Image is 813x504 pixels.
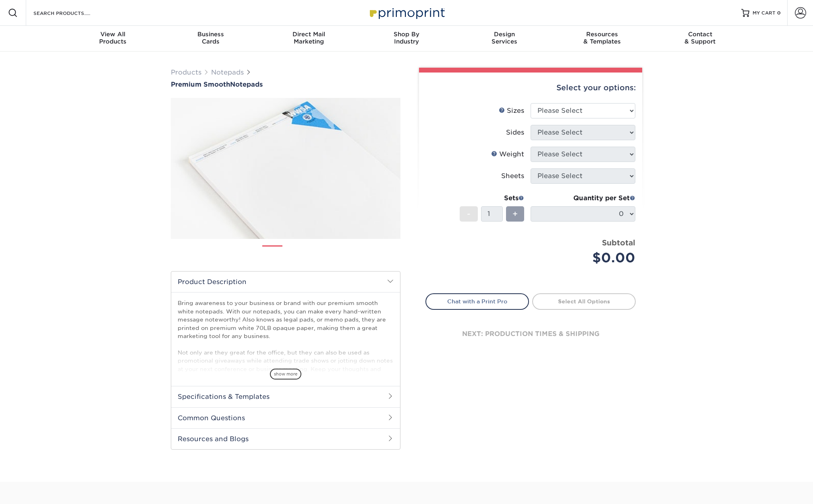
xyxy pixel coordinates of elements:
a: Contact& Support [651,26,749,52]
div: next: production times & shipping [425,310,636,358]
span: 0 [777,10,781,16]
h2: Resources and Blogs [171,428,400,449]
div: Industry [358,31,456,45]
span: View All [64,31,162,38]
div: Services [455,31,553,45]
div: Select your options: [425,73,636,103]
img: Premium Smooth 01 [171,89,400,248]
div: Sets [460,193,524,203]
a: DesignServices [455,26,553,52]
div: Cards [162,31,260,45]
h2: Common Questions [171,407,400,428]
div: Sides [506,128,524,137]
a: View AllProducts [64,26,162,52]
img: Notepads 01 [262,243,282,263]
div: $0.00 [537,248,635,268]
span: Premium Smooth [171,81,230,88]
div: Quantity per Set [531,193,635,203]
img: Notepads 02 [289,242,309,262]
span: Resources [553,31,651,38]
span: + [512,208,518,220]
div: & Support [651,31,749,45]
a: Select All Options [532,293,636,309]
strong: Subtotal [602,238,635,247]
div: Sizes [499,106,524,116]
div: Products [64,31,162,45]
img: Primoprint [366,4,447,21]
input: SEARCH PRODUCTS..... [33,8,111,18]
a: Notepads [211,68,244,76]
span: show more [270,369,301,380]
a: Products [171,68,201,76]
span: Shop By [358,31,456,38]
span: Contact [651,31,749,38]
a: Chat with a Print Pro [425,293,529,309]
a: Resources& Templates [553,26,651,52]
h2: Product Description [171,272,400,292]
div: Weight [491,149,524,159]
a: Direct MailMarketing [260,26,358,52]
div: Marketing [260,31,358,45]
a: Shop ByIndustry [358,26,456,52]
span: MY CART [753,10,776,17]
div: Sheets [501,171,524,181]
span: Design [455,31,553,38]
span: - [467,208,471,220]
a: Premium SmoothNotepads [171,81,400,88]
div: & Templates [553,31,651,45]
h2: Specifications & Templates [171,386,400,407]
a: BusinessCards [162,26,260,52]
h1: Notepads [171,81,400,88]
span: Business [162,31,260,38]
span: Direct Mail [260,31,358,38]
